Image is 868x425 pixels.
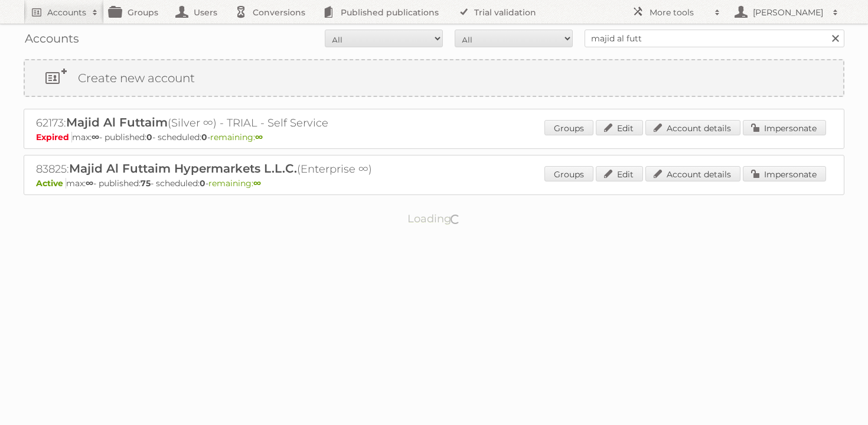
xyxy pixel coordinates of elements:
h2: Accounts [47,7,86,18]
a: Impersonate [743,120,826,135]
a: Create new account [25,60,843,96]
h2: 83825: (Enterprise ∞) [36,161,449,177]
span: remaining: [210,132,263,142]
strong: 75 [141,178,151,189]
strong: ∞ [86,178,93,189]
span: Expired [36,132,72,142]
span: remaining: [208,178,261,189]
h2: More tools [650,7,709,18]
p: max: - published: - scheduled: - [36,132,832,142]
strong: 0 [201,132,207,142]
p: max: - published: - scheduled: - [36,178,832,189]
strong: ∞ [92,132,99,142]
a: Groups [544,120,593,135]
a: Account details [645,166,740,181]
p: Loading [370,207,498,231]
h2: [PERSON_NAME] [750,7,827,18]
strong: ∞ [255,132,263,142]
strong: 0 [200,178,205,189]
h2: 62173: (Silver ∞) - TRIAL - Self Service [36,115,449,131]
strong: 0 [146,132,152,142]
strong: ∞ [253,178,261,189]
span: Majid Al Futtaim [66,115,168,129]
a: Account details [645,120,740,135]
span: Active [36,178,66,189]
a: Impersonate [743,166,826,181]
a: Groups [544,166,593,181]
a: Edit [596,166,643,181]
span: Majid Al Futtaim Hypermarkets L.L.C. [69,161,297,176]
a: Edit [596,120,643,135]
